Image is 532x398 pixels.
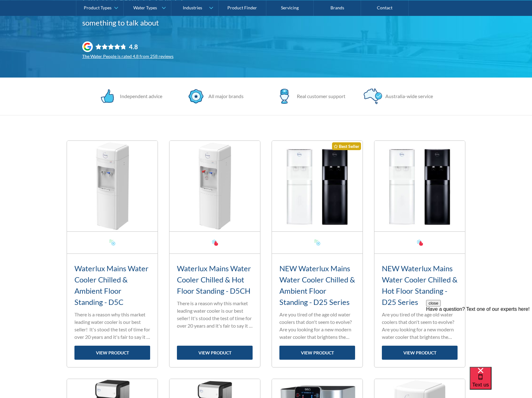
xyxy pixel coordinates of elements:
[177,346,253,360] a: view product
[470,367,532,398] iframe: podium webchat widget bubble
[272,141,363,231] img: NEW Waterlux Mains Water Cooler Chilled & Ambient Floor Standing - D25 Series
[82,6,321,28] h2: Water coolers and water cooler dispensers will really give the office something to talk about
[67,141,158,231] img: Waterlux Mains Water Cooler Chilled & Ambient Floor Standing - D5C
[374,141,465,231] img: NEW Waterlux Mains Water Cooler Chilled & Hot Floor Standing - D25 Series
[177,300,253,329] p: There is a reason why this market leading water cooler is our best seller! It's stood the test of...
[294,92,345,100] div: Real customer support
[332,142,361,150] div: Best Seller
[183,5,202,10] div: Industries
[133,5,157,10] div: Water Types
[74,263,150,308] h3: Waterlux Mains Water Cooler Chilled & Ambient Floor Standing - D5C
[279,346,355,360] a: view product
[74,311,150,341] p: There is a reason why this market leading water cooler is our best seller! It's stood the test of...
[82,54,321,59] div: The Water People is rated 4.8 from 258 reviews
[177,263,253,296] h3: Waterlux Mains Water Cooler Chilled & Hot Floor Standing - D5CH
[169,141,260,231] img: Waterlux Mains Water Cooler Chilled & Hot Floor Standing - D5CH
[117,92,162,100] div: Independent advice
[382,346,458,360] a: view product
[426,300,532,375] iframe: podium webchat widget prompt
[382,92,433,100] div: Australia-wide service
[95,43,321,51] div: Rating: 4.8 out of 5
[382,311,458,341] p: Are you tired of the age old water coolers that don't seem to evolve? Are you looking for a new m...
[279,263,355,308] h3: NEW Waterlux Mains Water Cooler Chilled & Ambient Floor Standing - D25 Series
[84,5,112,10] div: Product Types
[279,311,355,341] p: Are you tired of the age old water coolers that don't seem to evolve? Are you looking for a new m...
[74,346,150,360] a: view product
[205,92,244,100] div: All major brands
[382,263,458,308] h3: NEW Waterlux Mains Water Cooler Chilled & Hot Floor Standing - D25 Series
[129,43,138,51] div: 4.8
